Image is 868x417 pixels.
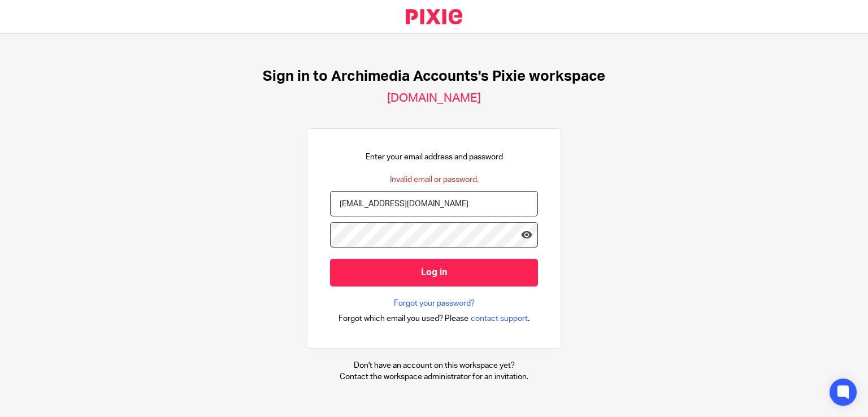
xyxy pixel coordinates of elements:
input: name@example.com [330,191,538,216]
div: Invalid email or password. [390,174,479,185]
span: contact support [471,313,528,324]
p: Contact the workspace administrator for an invitation. [340,371,528,383]
div: . [338,312,530,325]
h2: [DOMAIN_NAME] [387,91,481,106]
span: Forgot which email you used? Please [338,313,468,324]
h1: Sign in to Archimedia Accounts's Pixie workspace [263,68,605,85]
input: Log in [330,259,538,286]
a: Forgot your password? [394,298,475,309]
p: Don't have an account on this workspace yet? [340,360,528,371]
p: Enter your email address and password [366,151,503,163]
